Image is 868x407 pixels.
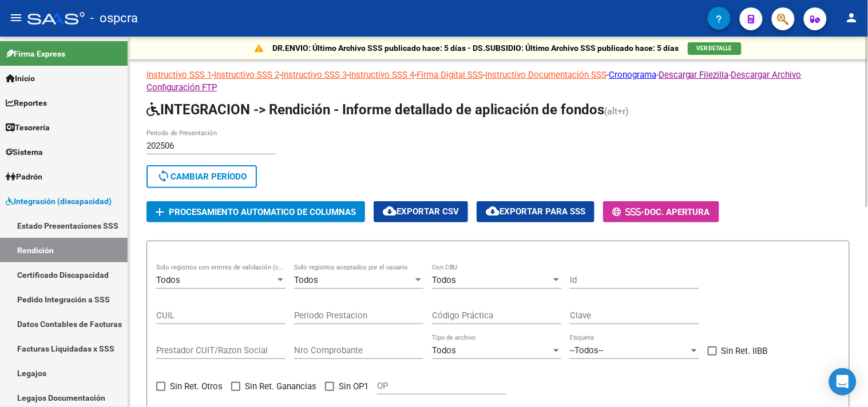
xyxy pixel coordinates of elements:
span: Todos [156,275,180,285]
span: Sin Ret. Ganancias [245,380,316,393]
a: Cronograma [609,70,656,80]
mat-icon: add [153,205,167,219]
a: Instructivo SSS 1 [146,70,212,80]
span: Sin OP1 [339,380,368,393]
span: INTEGRACION -> Rendición - Informe detallado de aplicación de fondos [146,102,604,118]
span: VER DETALLE [697,45,732,51]
button: Procesamiento automatico de columnas [146,201,365,222]
span: Sin Ret. Otros [170,380,223,393]
span: Sin Ret. IIBB [722,344,768,358]
span: Exportar para SSS [486,206,585,217]
a: Instructivo SSS 3 [282,70,347,80]
span: Tesorería [6,121,50,134]
mat-icon: cloud_download [383,204,397,218]
a: Instructivo Documentación SSS [485,70,607,80]
p: - - - - - - - - [146,69,850,94]
span: Inicio [6,72,35,85]
span: - ospcra [90,6,138,31]
span: Padrón [6,170,42,183]
mat-icon: cloud_download [486,204,500,218]
button: Exportar para SSS [477,201,594,222]
div: Open Intercom Messenger [829,368,857,396]
span: --Todos-- [570,345,603,356]
span: Firma Express [6,47,65,60]
span: Todos [432,345,456,356]
span: Todos [432,275,456,285]
a: Firma Digital SSS [417,70,483,80]
span: Todos [294,275,318,285]
span: Procesamiento automatico de columnas [169,207,356,217]
mat-icon: person [845,11,859,25]
button: Exportar CSV [374,201,468,222]
span: Doc. Apertura [644,207,710,217]
span: Exportar CSV [383,206,459,217]
mat-icon: sync [157,169,171,183]
button: VER DETALLE [688,42,742,55]
a: Instructivo SSS 4 [349,70,414,80]
span: Cambiar Período [157,171,247,182]
p: DR.ENVIO: Último Archivo SSS publicado hace: 5 días - DS.SUBSIDIO: Último Archivo SSS publicado h... [272,42,679,54]
span: Reportes [6,97,47,109]
button: -Doc. Apertura [603,201,719,222]
a: Descargar Filezilla [659,70,729,80]
span: Sistema [6,146,43,158]
mat-icon: menu [9,11,23,25]
span: - [612,207,644,217]
button: Cambiar Período [146,165,257,188]
span: Integración (discapacidad) [6,195,112,208]
a: Instructivo SSS 2 [214,70,279,80]
span: (alt+r) [604,106,629,117]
